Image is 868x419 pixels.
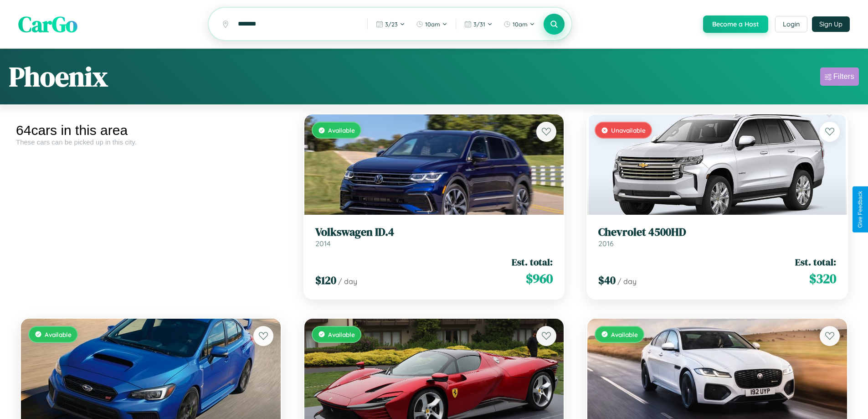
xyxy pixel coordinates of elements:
[598,226,836,248] a: Chevrolet 4500HD2016
[328,126,355,134] span: Available
[460,17,497,31] button: 3/31
[809,269,836,288] span: $ 320
[703,16,768,33] button: Become a Host
[833,72,854,81] div: Filters
[18,9,77,39] span: CarGo
[857,191,863,228] div: Give Feedback
[512,255,553,269] span: Est. total:
[385,21,398,28] span: 3 / 23
[338,277,357,286] span: / day
[9,58,108,95] h1: Phoenix
[617,277,637,286] span: / day
[812,16,850,32] button: Sign Up
[526,269,553,288] span: $ 960
[499,17,539,31] button: 10am
[411,17,452,31] button: 10am
[513,21,528,28] span: 10am
[16,138,286,146] div: These cars can be picked up in this city.
[473,21,485,28] span: 3 / 31
[775,16,807,32] button: Login
[315,226,553,239] h3: Volkswagen ID.4
[16,123,286,138] div: 64 cars in this area
[611,126,646,134] span: Unavailable
[820,67,859,86] button: Filters
[315,226,553,248] a: Volkswagen ID.42014
[611,331,638,338] span: Available
[598,226,836,239] h3: Chevrolet 4500HD
[315,273,336,288] span: $ 120
[45,331,72,338] span: Available
[315,239,331,248] span: 2014
[328,331,355,338] span: Available
[425,21,440,28] span: 10am
[795,255,836,269] span: Est. total:
[598,239,614,248] span: 2016
[598,273,616,288] span: $ 40
[371,17,410,31] button: 3/23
